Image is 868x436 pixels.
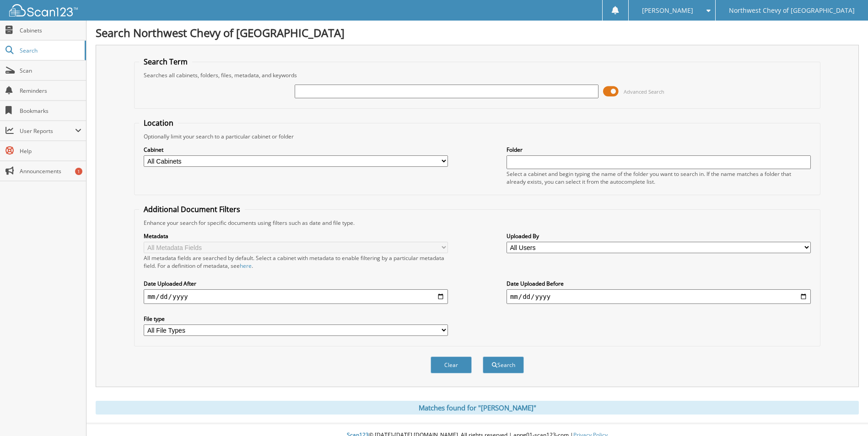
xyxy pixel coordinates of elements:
[75,168,82,175] div: 1
[139,57,192,67] legend: Search Term
[642,8,693,13] span: [PERSON_NAME]
[139,219,815,227] div: Enhance your search for specific documents using filters such as date and file type.
[507,280,811,287] label: Date Uploaded Before
[624,88,664,95] span: Advanced Search
[431,356,472,373] button: Clear
[144,254,448,270] div: All metadata fields are searched by default. Select a cabinet with metadata to enable filtering b...
[139,118,178,128] legend: Location
[20,87,81,95] span: Reminders
[144,146,448,154] label: Cabinet
[20,27,81,34] span: Cabinets
[20,147,81,155] span: Help
[20,167,81,175] span: Announcements
[20,107,81,115] span: Bookmarks
[240,262,252,270] a: here
[144,289,448,304] input: start
[20,67,81,74] span: Scan
[20,47,80,54] span: Search
[139,133,815,140] div: Optionally limit your search to a particular cabinet or folder
[144,232,448,240] label: Metadata
[96,25,859,40] h1: Search Northwest Chevy of [GEOGRAPHIC_DATA]
[507,170,811,186] div: Select a cabinet and begin typing the name of the folder you want to search in. If the name match...
[139,204,245,214] legend: Additional Document Filters
[144,315,448,323] label: File type
[483,356,524,373] button: Search
[729,8,855,13] span: Northwest Chevy of [GEOGRAPHIC_DATA]
[144,280,448,287] label: Date Uploaded After
[139,71,815,79] div: Searches all cabinets, folders, files, metadata, and keywords
[507,232,811,240] label: Uploaded By
[507,146,811,154] label: Folder
[9,4,78,16] img: scan123-logo-white.svg
[96,401,859,415] div: Matches found for "[PERSON_NAME]"
[507,289,811,304] input: end
[20,127,75,135] span: User Reports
